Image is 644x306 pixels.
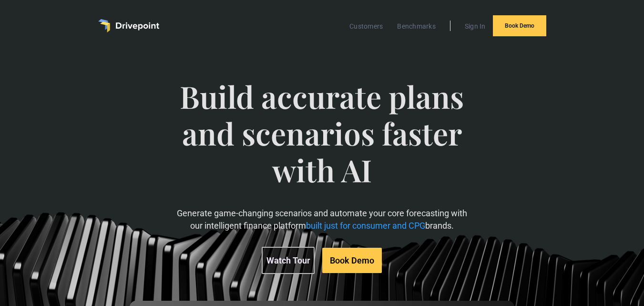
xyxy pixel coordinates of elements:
span: built just for consumer and CPG [306,221,425,231]
a: Watch Tour [262,247,315,274]
a: Benchmarks [392,20,440,32]
a: Book Demo [322,248,382,273]
a: Customers [345,20,388,32]
a: home [98,19,159,32]
a: Book Demo [493,15,546,36]
a: Sign In [460,20,491,32]
p: Generate game-changing scenarios and automate your core forecasting with our intelligent finance ... [176,207,467,231]
span: Build accurate plans and scenarios faster with AI [176,78,467,207]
